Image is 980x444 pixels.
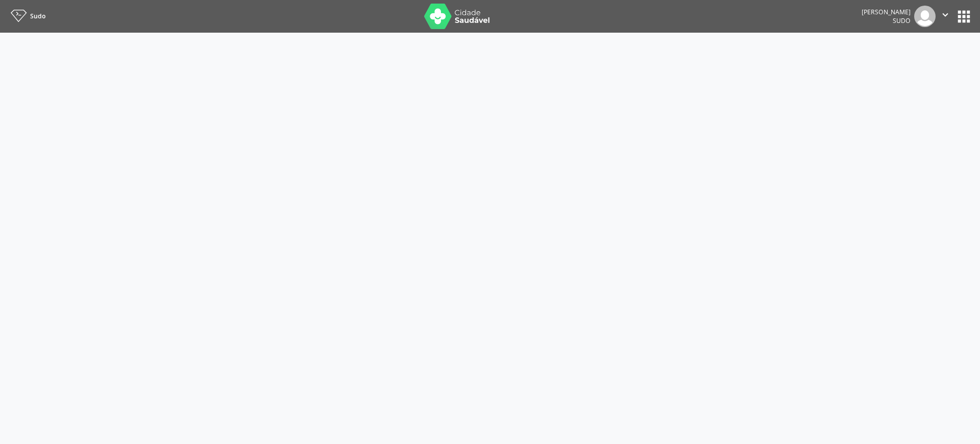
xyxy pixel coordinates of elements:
[914,6,936,27] img: img
[936,6,955,27] button: 
[862,8,911,16] div: [PERSON_NAME]
[7,8,45,24] a: Sudo
[30,12,45,20] span: Sudo
[955,8,973,26] button: apps
[940,9,951,20] i: 
[893,16,911,25] span: Sudo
